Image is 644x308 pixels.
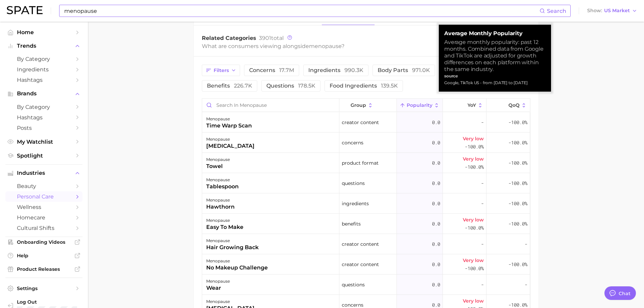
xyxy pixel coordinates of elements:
[206,257,268,265] div: menopause
[206,122,252,130] div: time warp scan
[202,275,530,295] button: menopausewearquestions0.0--
[444,39,546,73] div: Average monthly popularity: past 12 months. Combined data from Google and TikTok are adjusted for...
[202,42,486,51] div: What are consumers viewing alongside ?
[432,240,440,248] span: 0.0
[342,240,379,248] span: creator content
[465,143,484,151] span: -100.0%
[508,260,527,268] span: -100.0%
[202,234,530,254] button: menopausehair growing backcreator content0.0--
[463,155,484,163] span: Very low
[206,264,268,272] div: no makeup challenge
[17,214,71,221] span: homecare
[486,99,530,112] button: QoQ
[206,135,255,143] div: menopause
[342,139,363,147] span: concerns
[249,68,294,73] span: concerns
[604,9,630,13] span: US Market
[465,264,484,273] span: -100.0%
[547,8,566,14] span: Search
[444,30,546,37] strong: Average Monthly Popularity
[279,67,294,73] span: 17.7m
[5,223,82,233] a: cultural shifts
[508,159,527,167] span: -100.0%
[206,203,235,211] div: hawthorn
[5,102,82,112] a: by Category
[17,29,71,35] span: Home
[397,99,443,112] button: Popularity
[342,281,365,289] span: questions
[342,199,369,208] span: ingredients
[444,79,546,86] div: Google, TikTok US - from [DATE] to [DATE]
[432,118,440,126] span: 0.0
[432,220,440,228] span: 0.0
[463,297,484,305] span: Very low
[5,27,82,38] a: Home
[17,193,71,200] span: personal care
[17,114,71,121] span: Hashtags
[206,237,259,245] div: menopause
[465,163,484,171] span: -100.0%
[586,6,639,15] button: ShowUS Market
[17,285,71,291] span: Settings
[412,67,430,73] span: 971.0k
[5,283,82,293] a: Settings
[432,199,440,208] span: 0.0
[481,281,484,289] span: -
[508,139,527,147] span: -100.0%
[202,173,530,193] button: menopausetablespoonquestions0.0--100.0%
[206,223,243,231] div: easy to make
[202,99,339,112] input: Search in menopause
[5,181,82,191] a: beauty
[206,115,252,123] div: menopause
[259,35,284,41] span: total
[339,99,397,112] button: group
[481,179,484,187] span: -
[5,212,82,223] a: homecare
[309,43,341,49] span: menopause
[17,170,71,176] span: Industries
[508,220,527,228] span: -100.0%
[481,240,484,248] span: -
[344,67,363,73] span: 990.3k
[5,89,82,99] button: Brands
[443,99,486,112] button: YoY
[202,214,530,234] button: menopauseeasy to makebenefits0.0Very low-100.0%-100.0%
[17,139,71,145] span: My Watchlist
[465,224,484,232] span: -100.0%
[259,35,271,41] span: 3901
[432,179,440,187] span: 0.0
[17,225,71,231] span: cultural shifts
[481,118,484,126] span: -
[5,264,82,274] a: Product Releases
[17,104,71,110] span: by Category
[432,139,440,147] span: 0.0
[214,68,229,73] span: Filters
[342,179,365,187] span: questions
[7,6,43,14] img: SPATE
[525,240,527,248] span: -
[17,152,71,159] span: Spotlight
[64,5,540,17] input: Search here for a brand, industry, or ingredient
[17,125,71,131] span: Posts
[463,256,484,264] span: Very low
[5,191,82,202] a: personal care
[5,54,82,64] a: by Category
[5,64,82,75] a: Ingredients
[378,68,430,73] span: body parts
[202,112,530,133] button: menopausetime warp scancreator content0.0--100.0%
[330,83,398,89] span: food ingredients
[444,73,458,78] strong: source
[342,118,379,126] span: creator content
[407,102,432,108] span: Popularity
[308,68,363,73] span: ingredients
[17,204,71,210] span: wellness
[5,237,82,247] a: Onboarding Videos
[342,159,379,167] span: product format
[5,41,82,51] button: Trends
[525,281,527,289] span: -
[5,202,82,212] a: wellness
[17,183,71,189] span: beauty
[17,43,71,49] span: Trends
[206,277,230,285] div: menopause
[17,77,71,83] span: Hashtags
